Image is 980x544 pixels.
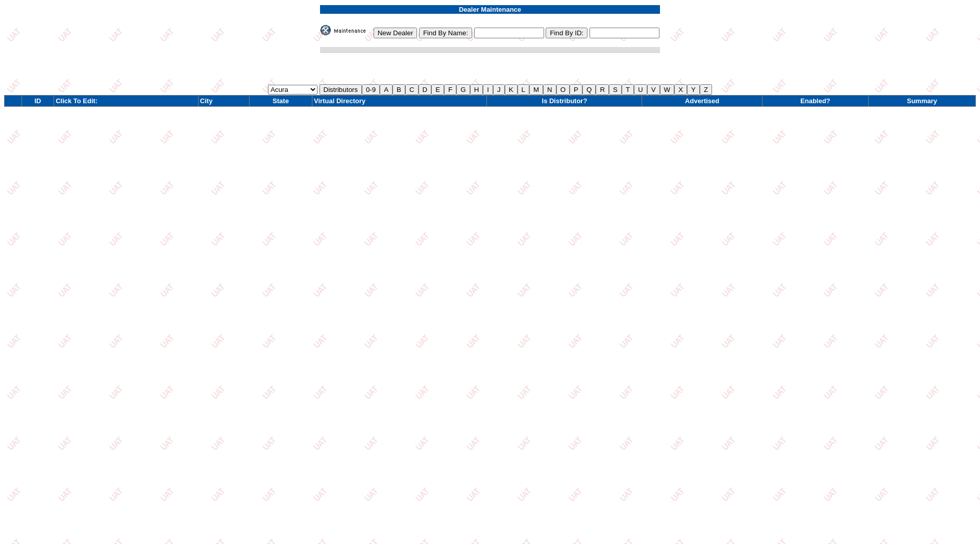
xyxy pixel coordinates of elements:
td: City [198,96,249,107]
td: Click To Edit: [54,96,199,107]
img: maint.gif [321,25,372,35]
input: C [405,84,419,95]
input: O [556,84,570,95]
td: State [249,96,312,107]
input: A [380,84,393,95]
input: Distributors [320,84,362,95]
input: S [609,84,622,95]
input: V [647,84,660,95]
input: G [456,84,470,95]
input: I [483,84,493,95]
input: Q [582,84,596,95]
input: X [674,84,687,95]
input: Z [700,84,712,95]
input: R [596,84,609,95]
input: B [393,84,405,95]
input: P [570,84,582,95]
input: Find By Name: [419,28,472,38]
td: Dealer Maintenance [320,5,660,14]
input: U [634,84,647,95]
input: Find By ID: [546,28,587,38]
input: K [505,84,518,95]
input: New Dealer [374,28,418,38]
input: H [470,84,483,95]
input: 0-9 [362,84,380,95]
td: Enabled? [762,96,868,107]
input: T [622,84,634,95]
td: Virtual Directory [312,96,487,107]
input: Y [687,84,700,95]
input: D [419,84,432,95]
td: Is Distributor? [487,96,642,107]
input: E [431,84,444,95]
input: L [518,84,529,95]
td: Summary [868,96,975,107]
input: W [660,84,675,95]
input: M [529,84,543,95]
input: J [493,84,505,95]
td: Advertised [642,96,762,107]
input: F [444,84,456,95]
input: N [543,84,556,95]
td: ID [21,96,54,107]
